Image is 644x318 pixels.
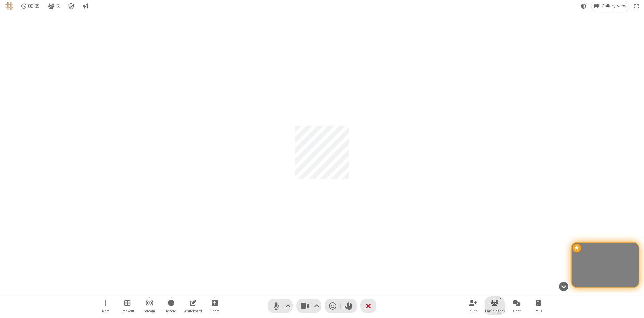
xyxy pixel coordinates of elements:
button: Open participant list [485,296,505,315]
span: Polls [535,309,542,313]
span: Stream [144,309,155,313]
button: Using system theme [578,1,589,11]
button: Start sharing [205,296,225,315]
span: Participants [485,309,505,313]
img: QA Selenium DO NOT DELETE OR CHANGE [5,2,13,10]
div: Meeting details Encryption enabled [65,1,78,11]
button: Manage Breakout Rooms [117,296,138,315]
button: Open participant list [45,1,62,11]
button: Invite participants (Alt+I) [463,296,483,315]
button: Raise hand [341,299,357,313]
button: Start recording [161,296,181,315]
button: End or leave meeting [360,299,376,313]
span: Chat [513,309,521,313]
span: Record [166,309,176,313]
span: Gallery view [602,3,626,9]
div: 2 [497,296,503,302]
button: Video setting [312,299,321,313]
button: Open shared whiteboard [183,296,203,315]
span: Breakout [120,309,135,313]
button: Open menu [96,296,116,315]
button: Fullscreen [632,1,642,11]
span: More [102,309,109,313]
button: Stop video (Alt+V) [296,299,321,313]
span: Whiteboard [184,309,202,313]
button: Audio settings [284,299,293,313]
span: Invite [469,309,477,313]
span: 00:09 [28,3,40,9]
button: Start streaming [139,296,159,315]
button: Hide [556,278,571,294]
button: Conversation [80,1,91,11]
button: Open poll [528,296,548,315]
div: Timer [19,1,43,11]
button: Send a reaction [325,299,341,313]
span: 2 [57,3,60,9]
button: Open chat [506,296,527,315]
button: Change layout [591,1,629,11]
button: Mute (Alt+A) [268,299,293,313]
span: Share [210,309,219,313]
